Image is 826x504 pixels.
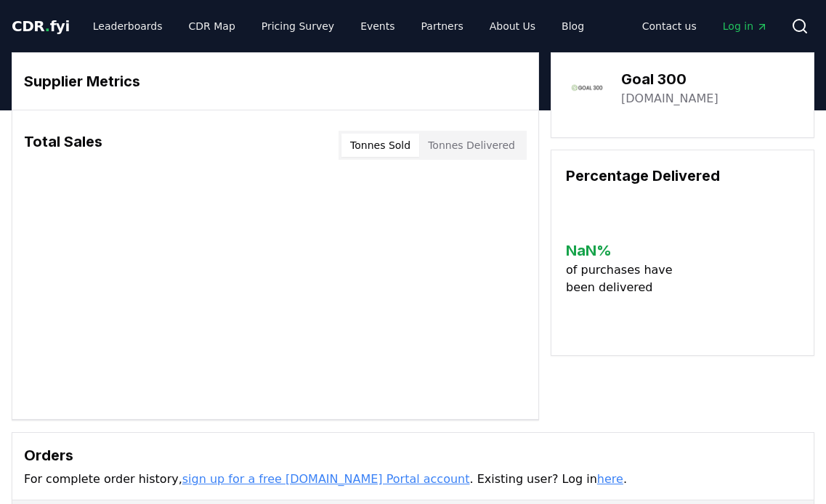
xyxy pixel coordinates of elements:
[631,13,780,39] nav: Main
[723,19,768,33] span: Log in
[419,134,524,157] button: Tonnes Delivered
[349,13,406,39] a: Events
[250,13,346,39] a: Pricing Survey
[81,13,174,39] a: Leaderboards
[621,90,718,107] a: [DOMAIN_NAME]
[24,471,802,488] p: For complete order history, . Existing user? Log in .
[45,17,50,35] span: .
[550,13,596,39] a: Blog
[341,134,419,157] button: Tonnes Sold
[24,444,802,466] h3: Orders
[566,165,799,187] h3: Percentage Delivered
[81,13,596,39] nav: Main
[631,13,708,39] a: Contact us
[566,68,607,108] img: Goal 300-logo
[24,70,527,92] h3: Supplier Metrics
[177,13,247,39] a: CDR Map
[621,68,718,90] h3: Goal 300
[711,13,780,39] a: Log in
[566,261,673,296] p: of purchases have been delivered
[12,17,70,35] span: CDR fyi
[410,13,475,39] a: Partners
[566,240,673,261] h3: NaN %
[597,472,623,486] a: here
[182,472,470,486] a: sign up for a free [DOMAIN_NAME] Portal account
[478,13,547,39] a: About Us
[24,131,102,160] h3: Total Sales
[12,16,70,36] a: CDR.fyi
